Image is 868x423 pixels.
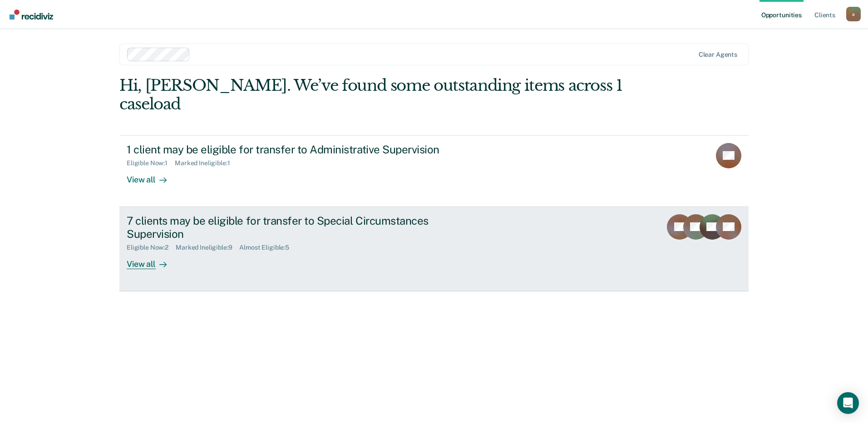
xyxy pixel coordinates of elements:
[127,214,445,241] div: 7 clients may be eligible for transfer to Special Circumstances Supervision
[127,159,175,167] div: Eligible Now : 1
[119,207,749,291] a: 7 clients may be eligible for transfer to Special Circumstances SupervisionEligible Now:2Marked I...
[846,7,861,21] button: Profile dropdown button
[175,159,237,167] div: Marked Ineligible : 1
[119,76,623,113] div: Hi, [PERSON_NAME]. We’ve found some outstanding items across 1 caseload
[699,51,737,59] div: Clear agents
[127,167,178,185] div: View all
[127,251,178,269] div: View all
[176,244,239,251] div: Marked Ineligible : 9
[846,7,861,21] div: a
[127,143,445,156] div: 1 client may be eligible for transfer to Administrative Supervision
[10,10,53,20] img: Recidiviz
[239,244,296,251] div: Almost Eligible : 5
[119,135,749,207] a: 1 client may be eligible for transfer to Administrative SupervisionEligible Now:1Marked Ineligibl...
[127,244,176,251] div: Eligible Now : 2
[837,392,859,414] div: Open Intercom Messenger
